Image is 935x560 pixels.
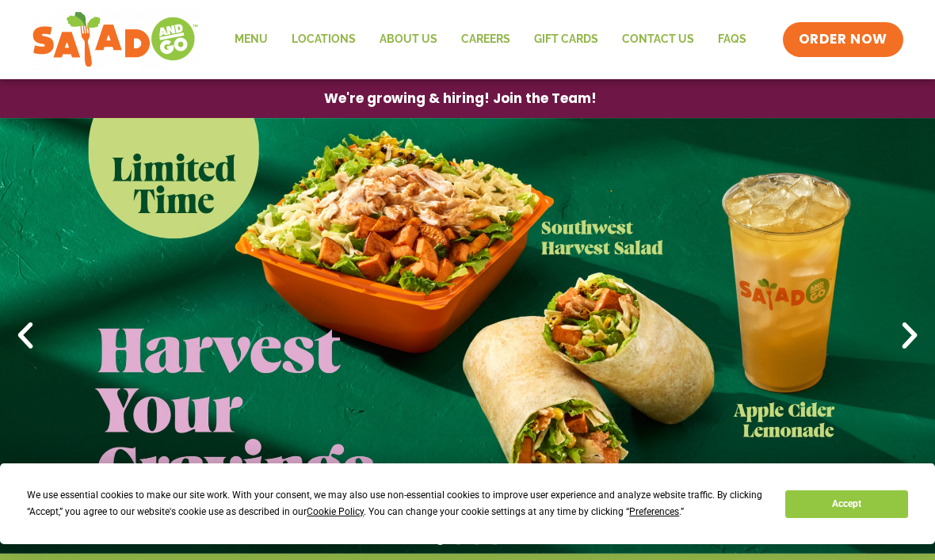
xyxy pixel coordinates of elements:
[223,21,758,58] nav: Menu
[785,490,907,518] button: Accept
[223,21,280,58] a: Menu
[892,318,927,353] div: Next slide
[783,22,903,57] a: ORDER NOW
[368,21,449,58] a: About Us
[32,8,199,71] img: new-SAG-logo-768×292
[610,21,706,58] a: Contact Us
[8,318,43,353] div: Previous slide
[449,21,522,58] a: Careers
[307,506,364,517] span: Cookie Policy
[27,487,766,520] div: We use essential cookies to make our site work. With your consent, we may also use non-essential ...
[300,80,620,117] a: We're growing & hiring! Join the Team!
[629,506,679,517] span: Preferences
[799,30,887,49] span: ORDER NOW
[706,21,758,58] a: FAQs
[324,92,597,105] span: We're growing & hiring! Join the Team!
[280,21,368,58] a: Locations
[522,21,610,58] a: GIFT CARDS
